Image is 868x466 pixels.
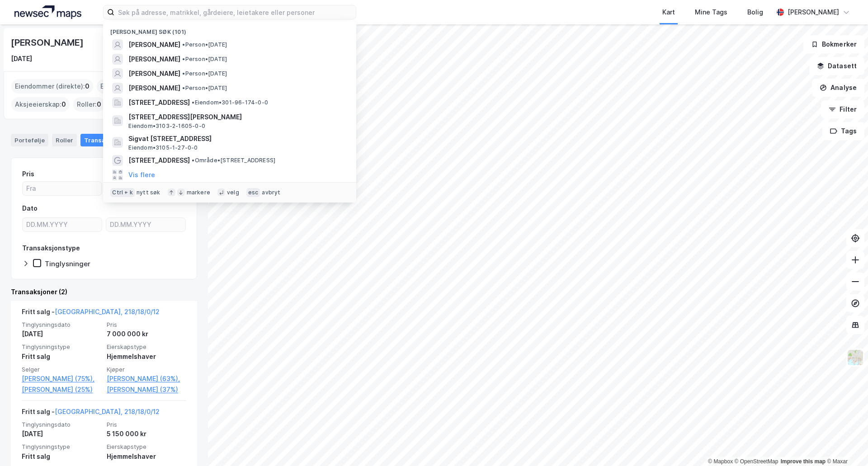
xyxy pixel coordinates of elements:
[80,134,142,146] div: Transaksjoner
[11,53,32,64] div: [DATE]
[107,329,186,339] div: 7 000 000 kr
[11,287,197,297] div: Transaksjoner (2)
[107,373,186,384] a: [PERSON_NAME] (63%),
[11,97,70,112] div: Aksjeeierskap :
[182,85,185,91] span: •
[821,100,864,118] button: Filter
[128,169,155,180] button: Vis flere
[45,259,90,268] div: Tinglysninger
[128,68,180,79] span: [PERSON_NAME]
[128,39,180,50] span: [PERSON_NAME]
[747,7,763,18] div: Bolig
[22,329,101,339] div: [DATE]
[61,99,66,110] span: 0
[128,112,345,122] span: [STREET_ADDRESS][PERSON_NAME]
[73,97,105,112] div: Roller :
[192,99,268,106] span: Eiendom • 301-96-174-0-0
[55,308,160,315] a: [GEOGRAPHIC_DATA], 218/18/0/12
[192,157,275,164] span: Område • [STREET_ADDRESS]
[97,79,184,94] div: Eiendommer (Indirekte) :
[809,57,864,75] button: Datasett
[107,443,186,451] span: Eierskapstype
[22,421,101,428] span: Tinglysningsdato
[137,189,160,196] div: nytt søk
[22,384,101,395] a: [PERSON_NAME] (25%)
[11,134,48,146] div: Portefølje
[262,189,280,196] div: avbryt
[23,218,102,231] input: DD.MM.YYYY
[803,35,864,53] button: Bokmerker
[55,408,160,415] a: [GEOGRAPHIC_DATA], 218/18/0/12
[52,134,77,146] div: Roller
[107,321,186,329] span: Pris
[128,144,198,151] span: Eiendom • 3105-1-27-0-0
[107,384,186,395] a: [PERSON_NAME] (37%)
[22,406,160,421] div: Fritt salg -
[128,54,180,65] span: [PERSON_NAME]
[14,5,81,19] img: logo.a4113a55bc3d86da70a041830d287a7e.svg
[22,203,38,214] div: Dato
[22,443,101,451] span: Tinglysningstype
[22,366,101,373] span: Selger
[107,351,186,362] div: Hjemmelshaver
[823,423,868,466] iframe: Chat Widget
[107,343,186,351] span: Eierskapstype
[182,70,227,77] span: Person • [DATE]
[22,373,101,384] a: [PERSON_NAME] (75%),
[22,306,160,321] div: Fritt salg -
[662,7,675,18] div: Kart
[128,133,345,144] span: Sigvat [STREET_ADDRESS]
[182,70,185,77] span: •
[128,97,190,108] span: [STREET_ADDRESS]
[22,451,101,462] div: Fritt salg
[11,79,93,94] div: Eiendommer (direkte) :
[110,188,135,197] div: Ctrl + k
[22,343,101,351] span: Tinglysningstype
[128,155,190,166] span: [STREET_ADDRESS]
[128,83,180,94] span: [PERSON_NAME]
[114,5,356,19] input: Søk på adresse, matrikkel, gårdeiere, leietakere eller personer
[227,189,239,196] div: velg
[847,349,864,366] img: Z
[107,428,186,439] div: 5 150 000 kr
[107,451,186,462] div: Hjemmelshaver
[97,99,101,110] span: 0
[22,169,34,179] div: Pris
[822,122,864,140] button: Tags
[182,41,227,48] span: Person • [DATE]
[182,41,185,48] span: •
[11,35,85,50] div: [PERSON_NAME]
[85,81,90,92] span: 0
[22,428,101,439] div: [DATE]
[695,7,727,18] div: Mine Tags
[107,421,186,428] span: Pris
[246,188,260,197] div: esc
[781,458,826,465] a: Improve this map
[187,189,210,196] div: markere
[182,85,227,92] span: Person • [DATE]
[823,423,868,466] div: Kontrollprogram for chat
[22,321,101,329] span: Tinglysningsdato
[788,7,839,18] div: [PERSON_NAME]
[182,56,185,62] span: •
[22,243,80,254] div: Transaksjonstype
[192,157,194,164] span: •
[103,21,356,38] div: [PERSON_NAME] søk (101)
[812,79,864,97] button: Analyse
[23,182,102,195] input: Fra
[182,56,227,63] span: Person • [DATE]
[106,218,185,231] input: DD.MM.YYYY
[22,351,101,362] div: Fritt salg
[192,99,194,106] span: •
[708,458,733,465] a: Mapbox
[128,122,205,130] span: Eiendom • 3103-2-1605-0-0
[735,458,778,465] a: OpenStreetMap
[107,366,186,373] span: Kjøper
